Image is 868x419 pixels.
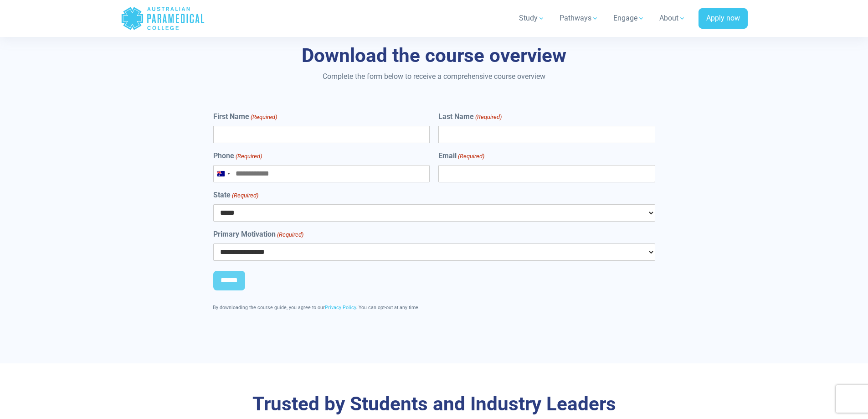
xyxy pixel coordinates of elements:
[121,4,205,33] a: Australian Paramedical College
[213,305,420,310] span: By downloading the course guide, you agree to our . You can opt-out at any time.
[213,111,277,122] label: First Name
[438,111,502,122] label: Last Name
[438,150,484,161] label: Email
[168,71,701,82] p: Complete the form below to receive a comprehensive course overview
[235,152,262,161] span: (Required)
[475,113,502,122] span: (Required)
[325,305,356,310] a: Privacy Policy
[699,8,748,29] a: Apply now
[213,229,303,240] label: Primary Motivation
[168,44,701,67] h3: Download the course overview
[231,191,258,200] span: (Required)
[457,152,485,161] span: (Required)
[276,230,303,239] span: (Required)
[514,5,550,31] a: Study
[213,150,262,161] label: Phone
[213,190,258,201] label: State
[654,5,691,31] a: About
[214,166,233,182] button: Selected country
[608,5,650,31] a: Engage
[554,5,604,31] a: Pathways
[250,113,277,122] span: (Required)
[168,393,701,416] h3: Trusted by Students and Industry Leaders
